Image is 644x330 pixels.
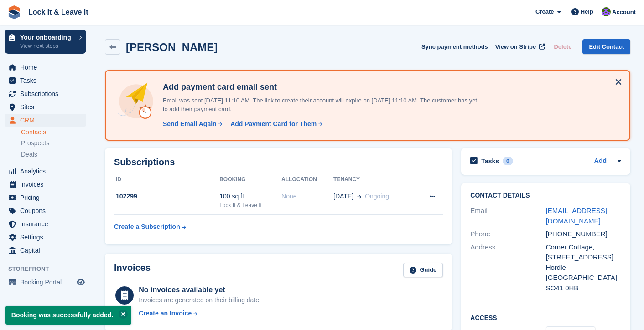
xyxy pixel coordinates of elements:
[546,273,621,283] div: [GEOGRAPHIC_DATA]
[5,244,86,257] a: menu
[20,231,75,244] span: Settings
[5,204,86,217] a: menu
[21,150,37,159] span: Deals
[281,173,333,187] th: Allocation
[5,30,86,54] a: Your onboarding View next steps
[470,192,621,199] h2: Contact Details
[602,7,611,16] img: Connor Allan
[75,277,86,288] a: Preview store
[20,34,74,41] p: Your onboarding
[139,309,192,318] div: Create an Invoice
[403,263,443,278] a: Guide
[21,150,86,159] a: Deals
[163,119,217,129] div: Send Email Again
[481,157,499,165] h2: Tasks
[581,7,593,16] span: Help
[546,283,621,294] div: SO41 0HB
[5,101,86,113] a: menu
[333,173,415,187] th: Tenancy
[550,39,575,54] button: Delete
[495,42,536,51] span: View on Stripe
[20,276,75,289] span: Booking Portal
[159,82,478,92] h4: Add payment card email sent
[492,39,547,54] a: View on Stripe
[594,156,607,167] a: Add
[5,178,86,191] a: menu
[8,264,91,274] span: Storefront
[20,191,75,204] span: Pricing
[139,309,261,318] a: Create an Invoice
[20,165,75,178] span: Analytics
[535,7,554,16] span: Create
[470,206,545,226] div: Email
[114,222,180,232] div: Create a Subscription
[20,101,75,113] span: Sites
[139,284,261,295] div: No invoices available yet
[5,306,131,325] p: Booking was successfully added.
[20,61,75,74] span: Home
[20,204,75,217] span: Coupons
[5,191,86,204] a: menu
[7,5,21,19] img: stora-icon-8386f47178a22dfd0bd8f6a31ec36ba5ce8667c1dd55bd0f319d3a0aa187defe.svg
[5,114,86,127] a: menu
[365,193,389,200] span: Ongoing
[5,231,86,244] a: menu
[114,157,443,168] h2: Subscriptions
[20,42,74,50] p: View next steps
[114,218,186,235] a: Create a Subscription
[281,192,333,201] div: None
[227,119,323,129] a: Add Payment Card for Them
[159,96,478,114] p: Email was sent [DATE] 11:10 AM. The link to create their account will expire on [DATE] 11:10 AM. ...
[219,192,281,201] div: 100 sq ft
[5,61,86,74] a: menu
[126,41,218,53] h2: [PERSON_NAME]
[470,229,545,239] div: Phone
[139,295,261,305] div: Invoices are generated on their billing date.
[5,87,86,100] a: menu
[5,218,86,230] a: menu
[470,313,621,322] h2: Access
[546,242,621,263] div: Corner Cottage, [STREET_ADDRESS]
[20,244,75,257] span: Capital
[114,192,219,201] div: 102299
[20,87,75,100] span: Subscriptions
[333,192,353,201] span: [DATE]
[117,82,156,121] img: add-payment-card-4dbda4983b697a7845d177d07a5d71e8a16f1ec00487972de202a45f1e8132f5.svg
[219,201,281,209] div: Lock It & Leave It
[230,119,317,129] div: Add Payment Card for Them
[20,218,75,230] span: Insurance
[5,165,86,178] a: menu
[21,138,86,148] a: Prospects
[21,128,86,137] a: Contacts
[20,74,75,87] span: Tasks
[21,139,49,147] span: Prospects
[421,39,488,54] button: Sync payment methods
[546,263,621,273] div: Hordle
[25,5,92,20] a: Lock It & Leave It
[20,178,75,191] span: Invoices
[5,276,86,289] a: menu
[546,229,621,239] div: [PHONE_NUMBER]
[546,207,607,225] a: [EMAIL_ADDRESS][DOMAIN_NAME]
[5,74,86,87] a: menu
[503,157,513,165] div: 0
[114,263,151,278] h2: Invoices
[582,39,630,54] a: Edit Contact
[470,242,545,294] div: Address
[219,173,281,187] th: Booking
[612,8,636,17] span: Account
[20,114,75,127] span: CRM
[114,173,219,187] th: ID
